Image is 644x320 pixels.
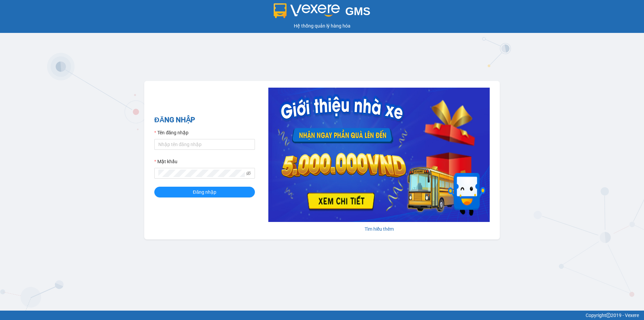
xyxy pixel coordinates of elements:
a: GMS [274,10,371,15]
img: banner-0 [268,88,490,222]
h2: ĐĂNG NHẬP [154,115,255,126]
span: Đăng nhập [193,188,216,196]
span: GMS [345,5,370,17]
input: Mật khẩu [158,170,245,177]
div: Hệ thống quản lý hàng hóa [2,22,642,30]
span: eye-invisible [246,171,251,176]
label: Mật khẩu [154,158,177,165]
span: copyright [606,313,611,318]
img: logo 2 [274,3,340,18]
div: Tìm hiểu thêm [268,225,490,233]
label: Tên đăng nhập [154,129,189,136]
button: Đăng nhập [154,187,255,197]
div: Copyright 2019 - Vexere [5,312,639,319]
input: Tên đăng nhập [154,139,255,150]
